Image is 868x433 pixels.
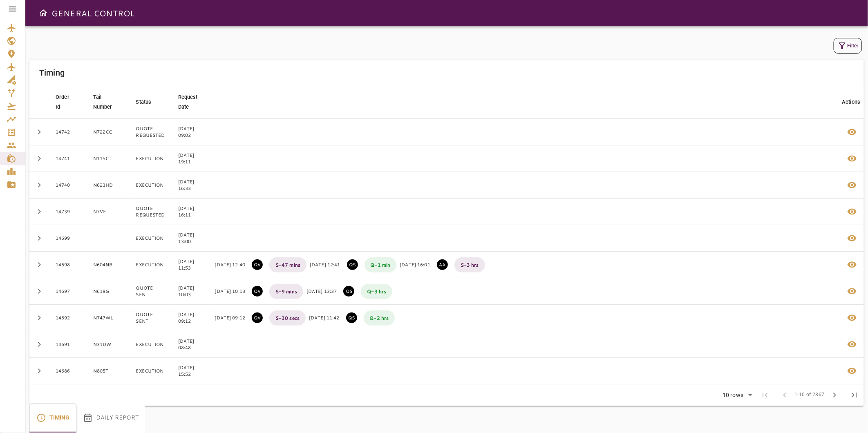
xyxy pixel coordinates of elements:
[794,391,825,399] span: 1-10 of 2867
[130,119,172,145] td: QUOTE REQUESTED
[87,172,130,199] td: N623HD
[400,261,430,268] p: [DATE] 16:01
[34,207,44,216] span: chevron_right
[76,403,145,433] button: Daily Report
[755,385,775,405] span: First Page
[215,261,245,268] p: [DATE] 12:40
[844,385,864,405] span: Last Page
[49,278,87,305] td: 14697
[842,335,862,354] button: Details
[87,199,130,225] td: N7VE
[87,358,130,384] td: N805T
[172,145,215,172] td: [DATE] 19:11
[365,257,397,272] p: Q - 1 min
[269,257,306,272] p: S - 47 mins
[49,358,87,384] td: 14686
[343,286,354,297] p: QUOTE SENT
[269,284,303,299] p: S - 9 mins
[454,257,485,272] p: S - 3 hrs
[49,331,87,358] td: 14691
[39,66,65,79] h6: Timing
[93,92,123,112] span: Tail Number
[252,312,263,323] p: QUOTE VALIDATED
[178,92,208,112] span: Request Date
[49,305,87,331] td: 14692
[269,310,306,326] p: S - 30 secs
[172,225,215,252] td: [DATE] 13:00
[49,145,87,172] td: 14741
[849,390,859,400] span: last_page
[35,5,51,21] button: Open drawer
[29,403,145,433] div: basic tabs example
[361,284,392,299] p: Q - 3 hrs
[56,92,80,112] span: Order Id
[842,308,862,328] button: Details
[130,331,172,358] td: EXECUTION
[87,305,130,331] td: N747WL
[834,38,862,54] button: Filter
[172,278,215,305] td: [DATE] 10:03
[842,228,862,248] button: Details
[34,180,44,190] span: chevron_right
[830,390,839,400] span: chevron_right
[306,288,337,295] p: [DATE] 13:37
[172,331,215,358] td: [DATE] 08:48
[172,252,215,278] td: [DATE] 11:53
[34,233,44,243] span: chevron_right
[49,199,87,225] td: 14739
[51,7,134,20] h6: GENERAL CONTROL
[215,288,245,295] p: [DATE] 10:13
[825,385,844,405] span: Next Page
[49,119,87,145] td: 14742
[56,92,69,112] div: Order Id
[130,252,172,278] td: EXECUTION
[34,286,44,296] span: chevron_right
[87,252,130,278] td: N604NB
[347,259,358,270] p: QUOTE SENT
[775,385,794,405] span: Previous Page
[93,92,112,112] div: Tail Number
[130,278,172,305] td: QUOTE SENT
[136,97,152,107] div: Status
[172,305,215,331] td: [DATE] 09:12
[252,259,263,270] p: QUOTE VALIDATED
[130,305,172,331] td: QUOTE SENT
[87,119,130,145] td: N722CC
[130,225,172,252] td: EXECUTION
[172,172,215,199] td: [DATE] 16:33
[842,149,862,168] button: Details
[172,119,215,145] td: [DATE] 09:02
[842,361,862,381] button: Details
[130,199,172,225] td: QUOTE REQUESTED
[842,122,862,142] button: Details
[346,312,357,323] p: QUOTE SENT
[29,403,76,433] button: Timing
[87,278,130,305] td: N619G
[49,252,87,278] td: 14698
[130,172,172,199] td: EXECUTION
[842,175,862,195] button: Details
[130,358,172,384] td: EXECUTION
[136,97,162,107] span: Status
[34,339,44,349] span: chevron_right
[252,286,263,297] p: QUOTE VALIDATED
[310,261,340,268] p: [DATE] 12:41
[842,202,862,221] button: Details
[87,331,130,358] td: N31DW
[842,255,862,275] button: Details
[34,127,44,137] span: chevron_right
[49,225,87,252] td: 14699
[178,92,198,112] div: Request Date
[34,260,44,270] span: chevron_right
[49,172,87,199] td: 14740
[717,389,755,402] div: 10 rows
[309,315,339,321] p: [DATE] 11:42
[720,392,745,399] div: 10 rows
[364,310,395,326] p: Q - 2 hrs
[215,315,245,321] p: [DATE] 09:12
[130,145,172,172] td: EXECUTION
[34,366,44,376] span: chevron_right
[172,358,215,384] td: [DATE] 15:52
[87,145,130,172] td: N115CT
[34,154,44,163] span: chevron_right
